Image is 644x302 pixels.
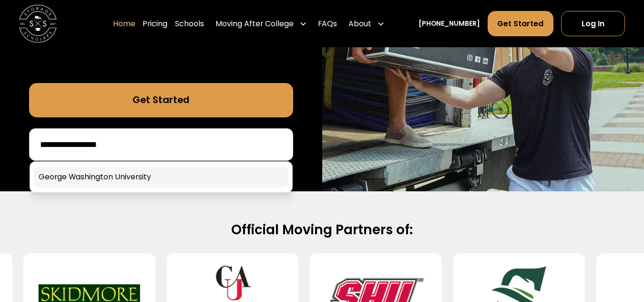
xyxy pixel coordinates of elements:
[419,19,480,29] a: [PHONE_NUMBER]
[19,5,57,42] img: Storage Scholars main logo
[318,10,337,37] a: FAQs
[29,83,293,117] a: Get Started
[19,5,57,42] a: home
[488,11,554,36] a: Get Started
[345,10,388,37] div: About
[348,18,371,30] div: About
[143,10,167,37] a: Pricing
[175,10,204,37] a: Schools
[561,11,625,36] a: Log In
[113,10,135,37] a: Home
[212,10,310,37] div: Moving After College
[32,221,612,239] h2: Official Moving Partners of:
[215,18,294,30] div: Moving After College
